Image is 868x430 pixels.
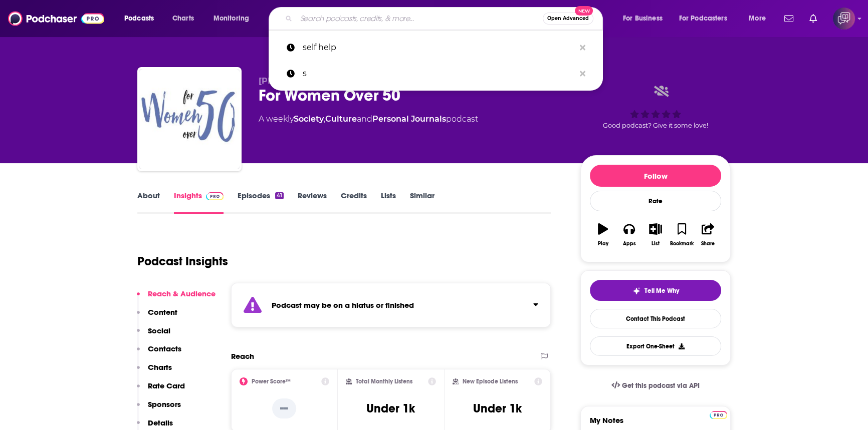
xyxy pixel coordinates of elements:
p: Charts [148,362,172,372]
div: 41 [275,192,284,199]
span: Good podcast? Give it some love! [603,122,708,129]
div: A weekly podcast [259,113,478,125]
span: Tell Me Why [644,287,679,295]
button: tell me why sparkleTell Me Why [590,280,721,301]
div: Share [701,241,715,247]
p: self help [303,35,575,61]
h2: Total Monthly Listens [356,378,412,385]
a: Similar [410,191,435,214]
button: Content [137,307,177,326]
img: Podchaser Pro [206,192,224,200]
button: Charts [137,362,172,381]
img: Podchaser Pro [710,411,727,419]
h2: New Episode Listens [463,378,518,385]
button: open menu [206,11,262,27]
button: Contacts [137,344,181,362]
a: Show notifications dropdown [805,10,821,27]
button: Share [695,217,721,253]
span: , [324,114,325,124]
h3: Under 1k [473,401,522,416]
button: Show profile menu [833,8,855,30]
a: InsightsPodchaser Pro [174,191,224,214]
input: Search podcasts, credits, & more... [296,11,543,27]
button: Play [590,217,616,253]
span: More [749,12,766,26]
button: List [642,217,669,253]
h2: Reach [231,351,254,361]
a: Society [294,114,324,124]
img: tell me why sparkle [632,287,640,295]
span: For Business [623,12,663,26]
div: Good podcast? Give it some love! [580,76,731,138]
p: Content [148,307,177,317]
h2: Power Score™ [252,378,291,385]
p: Reach & Audience [148,289,215,298]
a: Charts [166,11,200,27]
button: open menu [673,11,742,27]
a: About [137,191,160,214]
img: Podchaser - Follow, Share and Rate Podcasts [8,9,104,28]
img: User Profile [833,8,855,30]
button: Sponsors [137,399,181,418]
button: Apps [616,217,642,253]
a: Reviews [298,191,327,214]
span: Monitoring [213,12,249,26]
button: Rate Card [137,381,185,399]
a: Episodes41 [238,191,284,214]
section: Click to expand status details [231,283,551,327]
p: Sponsors [148,399,181,409]
button: open menu [117,11,167,27]
span: Open Advanced [547,16,589,21]
h3: Under 1k [366,401,415,416]
a: Contact This Podcast [590,309,721,328]
button: Export One-Sheet [590,336,721,356]
div: Bookmark [670,241,694,247]
h1: Podcast Insights [137,254,228,269]
div: Play [598,241,608,247]
a: Credits [341,191,367,214]
a: Pro website [710,409,727,419]
img: For Women Over 50 [139,69,240,169]
a: Show notifications dropdown [780,10,797,27]
button: Open AdvancedNew [543,13,593,25]
button: Reach & Audience [137,289,215,307]
a: self help [269,35,603,61]
p: Social [148,326,170,335]
span: [PERSON_NAME] [259,76,330,86]
div: List [652,241,660,247]
span: Podcasts [124,12,154,26]
p: s [303,61,575,87]
button: open menu [742,11,778,27]
button: Bookmark [669,217,695,253]
span: Charts [172,12,194,26]
span: and [357,114,372,124]
span: Get this podcast via API [622,381,700,390]
p: Details [148,418,173,427]
p: -- [272,398,296,418]
span: New [575,6,593,16]
strong: Podcast may be on a hiatus or finished [272,300,414,310]
button: Follow [590,165,721,187]
span: For Podcasters [679,12,727,26]
button: open menu [616,11,675,27]
p: Rate Card [148,381,185,390]
div: Apps [623,241,636,247]
div: Rate [590,191,721,211]
a: Get this podcast via API [603,373,708,398]
span: Logged in as corioliscompany [833,8,855,30]
button: Social [137,326,170,344]
div: Search podcasts, credits, & more... [278,7,612,30]
a: s [269,61,603,87]
p: Contacts [148,344,181,353]
a: Culture [325,114,357,124]
a: Personal Journals [372,114,446,124]
a: Lists [381,191,396,214]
